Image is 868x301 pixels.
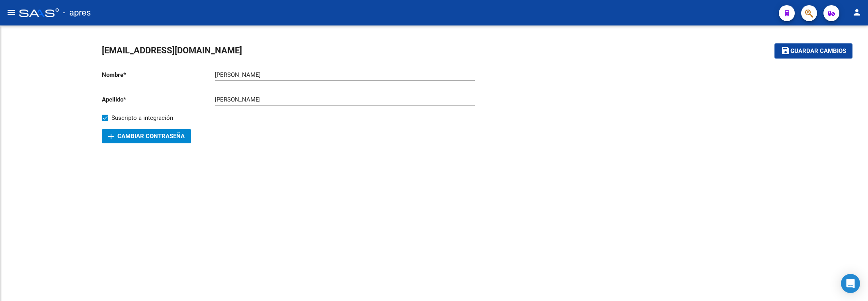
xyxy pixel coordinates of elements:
span: Guardar cambios [790,48,846,55]
p: Nombre [102,70,215,79]
p: Apellido [102,95,215,104]
button: Guardar cambios [774,43,852,58]
mat-icon: person [852,8,862,17]
span: Suscripto a integración [111,113,173,123]
span: Cambiar Contraseña [108,133,185,140]
mat-icon: save [781,46,790,55]
span: - apres [63,4,91,21]
mat-icon: add [106,132,116,141]
mat-icon: menu [6,8,16,17]
span: [EMAIL_ADDRESS][DOMAIN_NAME] [102,45,242,55]
div: Open Intercom Messenger [841,274,860,293]
button: Cambiar Contraseña [102,129,191,143]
